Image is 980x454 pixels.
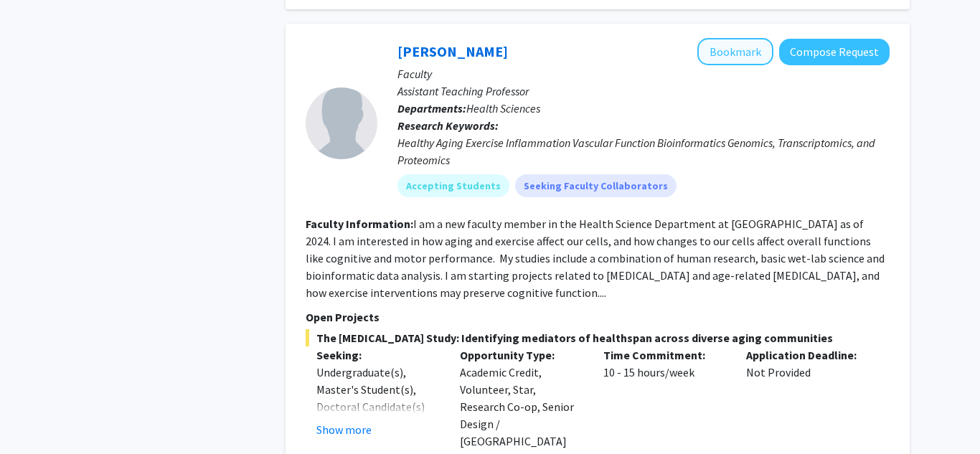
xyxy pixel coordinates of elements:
[306,217,413,231] b: Faculty Information:
[316,364,438,450] div: Undergraduate(s), Master's Student(s), Doctoral Candidate(s) (PhD, MD, DMD, PharmD, etc.)
[735,346,879,450] div: Not Provided
[316,346,438,364] p: Seeking:
[11,389,61,443] iframe: Chat
[466,101,540,115] span: Health Sciences
[397,118,499,133] b: Research Keywords:
[449,346,593,450] div: Academic Credit, Volunteer, Star, Research Co-op, Senior Design / [GEOGRAPHIC_DATA]
[306,329,890,346] span: The [MEDICAL_DATA] Study: Identifying mediators of healthspan across diverse aging communities
[515,174,677,197] mat-chip: Seeking Faculty Collaborators
[603,346,725,364] p: Time Commitment:
[593,346,736,450] div: 10 - 15 hours/week
[746,346,868,364] p: Application Deadline:
[397,82,890,100] p: Assistant Teaching Professor
[316,421,372,438] button: Show more
[697,38,773,65] button: Add Meghan Smith to Bookmarks
[306,217,885,300] fg-read-more: I am a new faculty member in the Health Science Department at [GEOGRAPHIC_DATA] as of 2024. I am ...
[779,39,890,65] button: Compose Request to Meghan Smith
[397,134,890,169] div: Healthy Aging Exercise Inflammation Vascular Function Bioinformatics Genomics, Transcriptomics, a...
[397,174,509,197] mat-chip: Accepting Students
[460,346,582,364] p: Opportunity Type:
[397,65,890,82] p: Faculty
[397,101,466,115] b: Departments:
[306,308,890,326] p: Open Projects
[397,42,508,60] a: [PERSON_NAME]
